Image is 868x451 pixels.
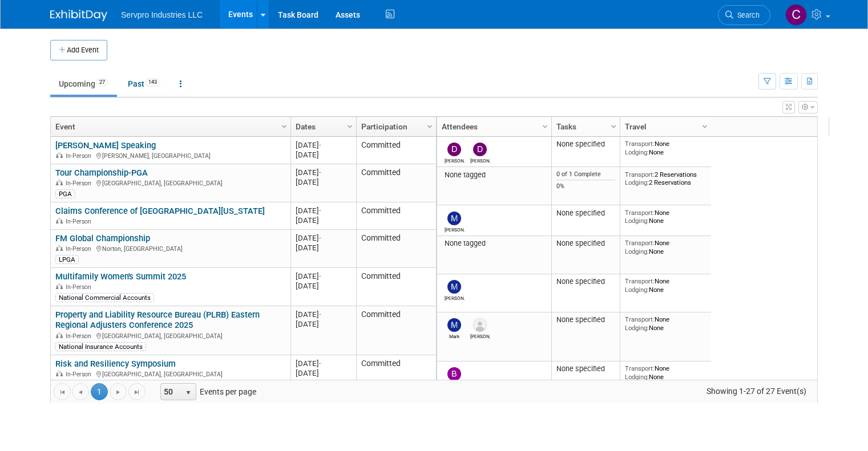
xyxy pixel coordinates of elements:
[55,206,265,216] a: Claims Conference of [GEOGRAPHIC_DATA][US_STATE]
[278,117,291,134] a: Column Settings
[625,315,655,323] span: Transport:
[625,324,649,332] span: Lodging:
[319,310,321,319] span: -
[319,359,321,368] span: -
[556,182,616,190] div: 0%
[356,230,436,268] td: Committed
[625,209,707,225] div: None None
[447,143,461,156] img: David Duray
[119,73,169,95] a: Past143
[161,384,180,400] span: 50
[76,388,85,397] span: Go to the previous page
[442,239,547,248] div: None tagged
[146,383,268,400] span: Events per page
[625,286,649,294] span: Lodging:
[356,268,436,306] td: Committed
[625,170,707,187] div: 2 Reservations 2 Reservations
[556,364,616,373] div: None specified
[556,170,616,178] div: 0 of 1 Complete
[356,164,436,202] td: Committed
[319,234,321,242] span: -
[625,364,707,381] div: None None
[55,342,146,351] div: National Insurance Accounts
[539,117,552,134] a: Column Settings
[296,206,351,216] div: [DATE]
[296,150,351,160] div: [DATE]
[445,225,465,233] div: Matt Bardasian
[447,318,461,332] img: Mark Bristol
[447,212,461,225] img: Matt Bardasian
[700,122,709,131] span: Column Settings
[56,245,63,251] img: In-Person Event
[56,218,63,224] img: In-Person Event
[132,388,142,397] span: Go to the last page
[280,122,289,131] span: Column Settings
[296,117,349,136] a: Dates
[556,315,616,324] div: None specified
[66,332,95,340] span: In-Person
[56,152,63,158] img: In-Person Event
[110,383,127,400] a: Go to the next page
[445,294,465,301] div: Maria Robertson
[55,117,283,136] a: Event
[56,371,63,376] img: In-Person Event
[66,152,95,160] span: In-Person
[625,140,655,148] span: Transport:
[344,117,357,134] a: Column Settings
[608,117,620,134] a: Column Settings
[184,388,193,397] span: select
[625,364,655,372] span: Transport:
[696,383,817,399] span: Showing 1-27 of 27 Event(s)
[55,331,285,340] div: [GEOGRAPHIC_DATA], [GEOGRAPHIC_DATA]
[58,388,67,397] span: Go to the first page
[447,367,461,381] img: Brian Donnelly
[625,178,649,186] span: Lodging:
[556,117,612,136] a: Tasks
[556,209,616,218] div: None specified
[296,281,351,291] div: [DATE]
[91,383,108,400] span: 1
[473,318,487,332] img: Anthony Zubrick
[609,122,618,131] span: Column Settings
[470,156,490,164] div: Delana Conger
[72,383,89,400] a: Go to the previous page
[445,156,465,164] div: David Duray
[114,388,123,397] span: Go to the next page
[66,218,95,225] span: In-Person
[356,355,436,393] td: Committed
[356,137,436,164] td: Committed
[625,239,707,255] div: None None
[733,11,760,19] span: Search
[718,5,770,25] a: Search
[699,117,712,134] a: Column Settings
[296,177,351,187] div: [DATE]
[424,117,437,134] a: Column Settings
[625,117,704,136] a: Travel
[296,271,351,281] div: [DATE]
[442,170,547,180] div: None tagged
[319,272,321,281] span: -
[55,293,154,302] div: National Commercial Accounts
[55,359,176,369] a: Risk and Resiliency Symposium
[66,245,95,253] span: In-Person
[319,141,321,149] span: -
[128,383,146,400] a: Go to the last page
[55,233,150,243] a: FM Global Championship
[625,277,655,285] span: Transport:
[50,40,107,60] button: Add Event
[66,283,95,291] span: In-Person
[56,180,63,185] img: In-Person Event
[55,140,156,151] a: [PERSON_NAME] Speaking
[296,216,351,225] div: [DATE]
[442,117,544,136] a: Attendees
[356,202,436,230] td: Committed
[625,373,649,381] span: Lodging:
[470,332,490,339] div: Anthony Zubrick
[55,168,148,178] a: Tour Championship-PGA
[625,277,707,294] div: None None
[55,178,285,188] div: [GEOGRAPHIC_DATA], [GEOGRAPHIC_DATA]
[556,239,616,248] div: None specified
[296,168,351,177] div: [DATE]
[296,140,351,150] div: [DATE]
[445,332,465,339] div: Mark Bristol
